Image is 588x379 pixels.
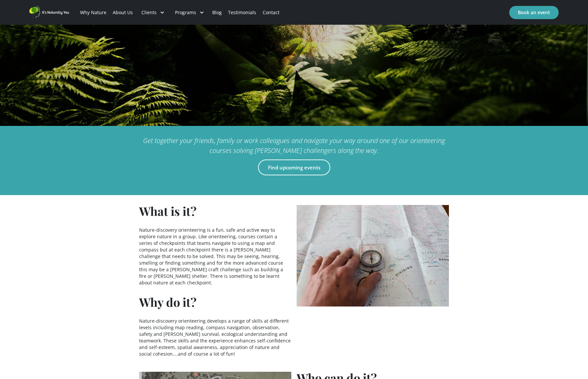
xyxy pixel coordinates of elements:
a: About Us [109,1,136,24]
div: Programs [170,1,209,24]
a: Testimonials [225,1,259,24]
div: Clients [136,1,170,24]
h2: What is it? [139,205,291,217]
h2: Why do it? [139,296,291,308]
div: Programs [175,9,196,16]
a: open lightbox [297,205,449,361]
a: Contact [259,1,282,24]
a: Book an event [509,6,559,19]
a: Why Nature [77,1,109,24]
div: Get together your friends, family or work colleagues and navigate your way around one of our orie... [139,136,449,156]
p: Nature-discovery orienteering is a fun, safe and active way to explore nature in a group. Like or... [139,227,291,293]
a: home [29,6,69,19]
a: Blog [209,1,225,24]
div: Clients [141,9,157,16]
a: Find upcoming events [258,160,330,175]
p: Nature-discovery orienteering develops a range of skills at different levels including map readin... [139,318,291,357]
